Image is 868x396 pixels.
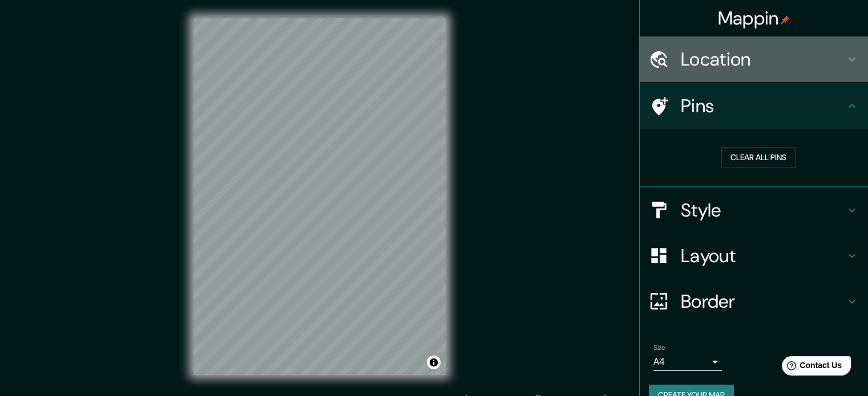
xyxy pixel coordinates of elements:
[640,279,868,324] div: Border
[681,48,845,71] h4: Location
[640,233,868,279] div: Layout
[653,353,722,371] div: A4
[640,83,868,129] div: Pins
[718,7,790,30] h4: Mappin
[427,356,441,369] button: Toggle attribution
[781,15,790,25] img: pin-icon.png
[721,147,796,168] button: Clear all pins
[193,18,446,375] canvas: Map
[681,244,845,267] h4: Layout
[640,187,868,233] div: Style
[681,199,845,222] h4: Style
[640,36,868,82] div: Location
[653,342,665,352] label: Size
[766,352,855,383] iframe: Help widget launcher
[681,95,845,117] h4: Pins
[681,290,845,313] h4: Border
